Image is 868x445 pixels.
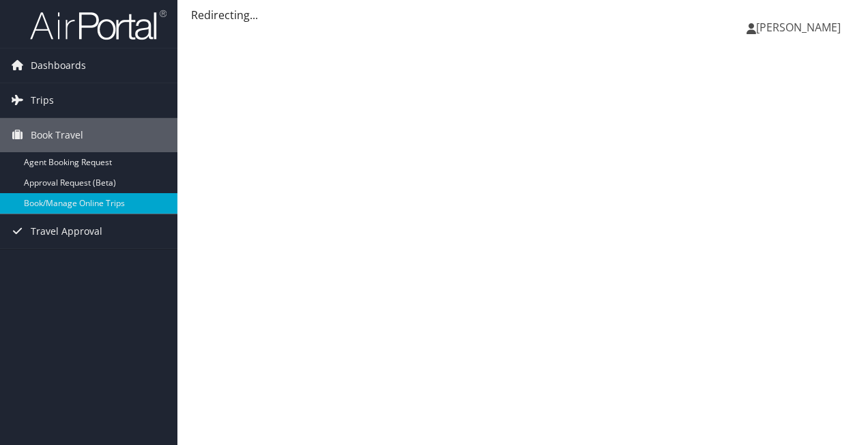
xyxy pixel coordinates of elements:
span: Book Travel [31,118,83,152]
div: Redirecting... [191,7,854,23]
a: [PERSON_NAME] [747,7,854,48]
span: [PERSON_NAME] [756,20,841,35]
span: Dashboards [31,48,86,83]
span: Travel Approval [31,214,102,248]
span: Trips [31,83,54,117]
img: airportal-logo.png [30,9,167,41]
